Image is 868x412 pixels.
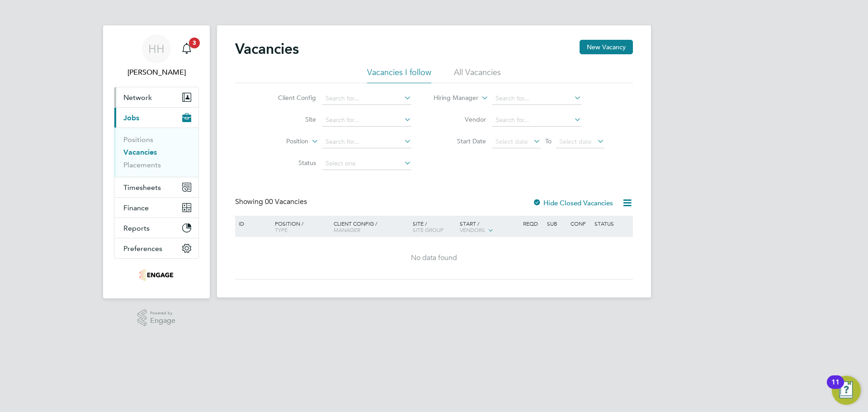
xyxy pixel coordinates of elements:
label: Client Config [264,94,316,102]
span: Select date [559,137,592,146]
span: Vendors [460,226,485,233]
input: Select one [322,157,411,170]
div: 11 [831,382,840,394]
label: Site [264,115,316,123]
button: Reports [114,218,198,238]
span: Finance [123,204,149,212]
input: Search for... [492,92,581,105]
button: Open Resource Center, 11 new notifications [832,376,861,405]
div: Site / [410,216,458,237]
input: Search for... [492,114,581,127]
a: Placements [123,161,161,169]
label: Hide Closed Vacancies [533,199,613,207]
button: Timesheets [114,177,198,197]
button: Jobs [114,108,198,128]
span: Select date [495,137,528,146]
nav: Main navigation [103,25,210,298]
span: Site Group [413,226,443,233]
li: All Vacancies [454,67,501,83]
label: Position [256,137,308,146]
div: Start / [458,216,521,238]
button: Finance [114,198,198,218]
a: Go to home page [114,268,199,282]
span: Engage [150,317,175,325]
span: To [542,135,554,147]
div: Conf [568,216,592,231]
div: Client Config / [331,216,410,237]
label: Start Date [434,137,486,145]
img: optima-uk-logo-retina.png [139,268,174,282]
label: Hiring Manager [426,94,478,103]
a: Positions [123,135,153,144]
button: Network [114,87,198,107]
span: Powered by [150,309,175,317]
span: Timesheets [123,183,161,192]
div: ID [236,216,268,231]
span: 3 [189,38,200,48]
span: Reports [123,224,150,232]
span: Jobs [123,114,139,122]
span: Type [275,226,288,233]
div: Status [592,216,632,231]
span: HH [148,43,165,55]
li: Vacancies I follow [367,67,431,83]
span: Hannah Humphreys [114,67,199,78]
span: 00 Vacancies [265,197,307,206]
label: Status [264,159,316,167]
div: No data found [236,253,632,263]
div: Sub [545,216,568,231]
span: Manager [334,226,360,233]
a: HH[PERSON_NAME] [114,34,199,78]
label: Vendor [434,115,486,123]
div: Reqd [521,216,544,231]
div: Showing [235,197,309,207]
button: New Vacancy [580,40,633,54]
button: Preferences [114,238,198,258]
a: Vacancies [123,148,157,156]
input: Search for... [322,114,411,127]
span: Network [123,93,152,102]
input: Search for... [322,92,411,105]
div: Jobs [114,128,198,177]
input: Search for... [322,136,411,148]
h2: Vacancies [235,40,299,58]
a: Powered byEngage [137,309,176,327]
span: Preferences [123,244,162,253]
a: 3 [178,34,196,63]
div: Position / [268,216,331,237]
